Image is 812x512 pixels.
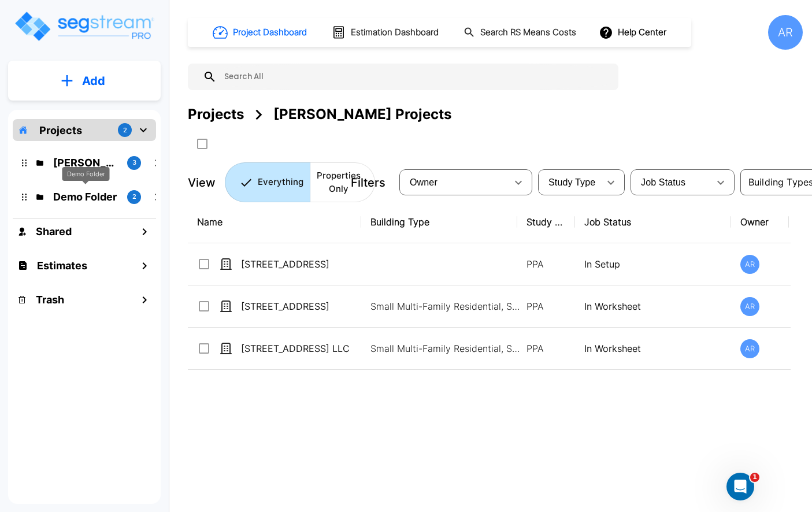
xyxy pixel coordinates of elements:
[351,26,439,39] h1: Estimation Dashboard
[13,10,155,43] img: Logo
[731,201,789,243] th: Owner
[480,26,576,39] h1: Search RS Means Costs
[596,21,671,43] button: Help Center
[53,155,118,170] p: ROMO Projects
[217,64,613,90] input: Search All
[188,104,244,125] div: Projects
[8,64,161,98] button: Add
[208,20,313,45] button: Project Dashboard
[317,169,361,195] p: Properties Only
[740,339,759,358] div: AR
[548,177,595,187] span: Study Type
[740,297,759,316] div: AR
[361,201,517,243] th: Building Type
[188,174,216,191] p: View
[517,201,575,243] th: Study Type
[584,342,722,355] p: In Worksheet
[82,72,105,90] p: Add
[768,15,803,50] div: AR
[726,473,754,500] iframe: Intercom live chat
[526,299,566,313] p: PPA
[526,342,566,355] p: PPA
[36,224,72,239] h1: Shared
[584,257,722,271] p: In Setup
[241,342,357,355] p: [STREET_ADDRESS] LLC
[225,162,310,202] button: Everything
[188,201,361,243] th: Name
[750,473,759,482] span: 1
[132,158,136,168] p: 3
[327,20,445,44] button: Estimation Dashboard
[402,166,507,199] div: Select
[258,176,303,189] p: Everything
[459,21,583,44] button: Search RS Means Costs
[132,192,136,202] p: 2
[575,201,731,243] th: Job Status
[53,189,118,205] p: Demo Folder
[740,255,759,274] div: AR
[310,162,375,202] button: Properties Only
[225,162,375,202] div: Platform
[641,177,685,187] span: Job Status
[273,104,451,125] div: [PERSON_NAME] Projects
[37,258,87,273] h1: Estimates
[241,257,357,271] p: [STREET_ADDRESS]
[410,177,437,187] span: Owner
[584,299,722,313] p: In Worksheet
[123,125,127,135] p: 2
[36,292,64,307] h1: Trash
[39,123,82,138] p: Projects
[526,257,566,271] p: PPA
[540,166,599,199] div: Select
[191,132,214,155] button: SelectAll
[62,167,110,181] div: Demo Folder
[370,299,526,313] p: Small Multi-Family Residential, Small Multi-Family Residential Site
[233,26,307,39] h1: Project Dashboard
[241,299,357,313] p: [STREET_ADDRESS]
[370,342,526,355] p: Small Multi-Family Residential, Small Multi-Family Residential Site
[633,166,709,199] div: Select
